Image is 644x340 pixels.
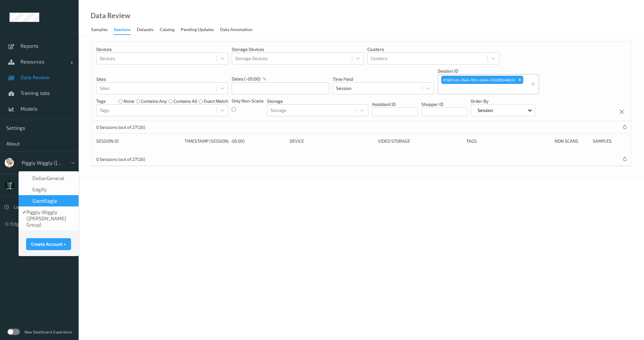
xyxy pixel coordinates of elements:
label: contains all [174,98,197,104]
div: Video Storage [378,138,462,144]
p: Session ID [438,68,539,74]
label: contains any [141,98,167,104]
div: Catalog [160,26,175,34]
div: Datasets [137,26,153,34]
div: 01987ceb-26e4-761c-bd44-216285048632 [441,76,516,84]
div: Session ID [96,138,180,144]
p: 0 Sessions (out of 27126) [96,124,145,130]
div: Remove 01987ceb-26e4-761c-bd44-216285048632 [516,76,523,84]
p: Only Non-Scans [232,98,264,104]
div: Samples [91,26,108,34]
p: Storage Devices [232,46,364,52]
label: exact match [204,98,228,104]
div: Samples [593,138,626,144]
div: Non Scans [555,138,588,144]
p: Order By [471,98,535,104]
p: Session [475,107,495,113]
p: Devices [96,46,228,52]
a: Catalog [160,25,181,34]
p: 0 Sessions (out of 27126) [96,156,145,162]
div: Sessions [114,26,130,35]
a: Data Annotation [220,25,259,34]
a: Pending Updates [181,25,220,34]
p: Tags [96,98,106,104]
p: Storage [267,98,368,104]
p: Sites [96,76,228,82]
div: Device [290,138,374,144]
p: Shopper ID [421,101,467,107]
div: Timestamp (Session, -05:00) [185,138,285,144]
a: Samples [91,25,114,34]
div: Data Review [91,13,130,19]
p: dates (-05:00) [232,76,260,82]
p: Assistant ID [372,101,418,107]
a: Sessions [114,25,137,35]
div: Data Annotation [220,26,253,34]
p: Clusters [367,46,499,52]
div: Tags [466,138,550,144]
label: none [124,98,134,104]
div: Pending Updates [181,26,214,34]
a: Datasets [137,25,160,34]
p: Time Field [333,76,434,82]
